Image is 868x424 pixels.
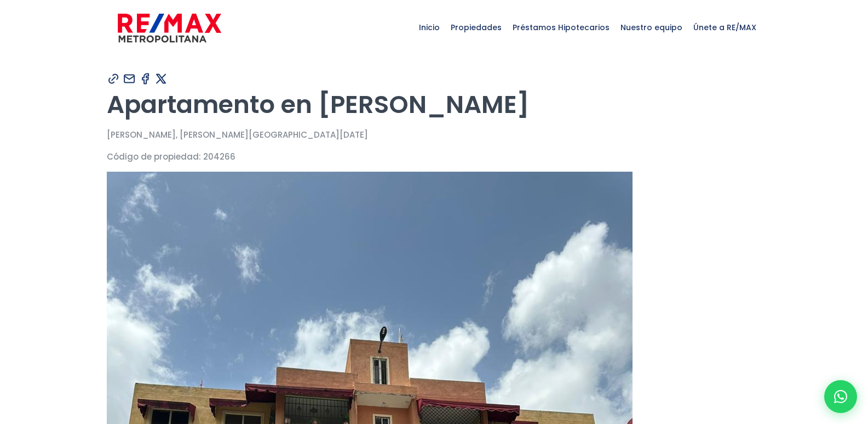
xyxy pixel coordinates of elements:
img: Compartir [107,72,120,86]
span: Inicio [413,11,445,44]
h1: Apartamento en [PERSON_NAME] [107,89,762,120]
img: remax-metropolitana-logo [118,12,221,44]
img: Compartir [123,72,136,86]
span: Propiedades [445,11,507,44]
span: Nuestro equipo [615,11,688,44]
span: 204266 [203,151,235,162]
p: [PERSON_NAME], [PERSON_NAME][GEOGRAPHIC_DATA][DATE] [107,128,762,142]
span: Préstamos Hipotecarios [507,11,615,44]
span: Únete a RE/MAX [688,11,762,44]
img: Compartir [139,72,152,86]
span: Código de propiedad: [107,151,201,162]
img: Compartir [154,72,168,86]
